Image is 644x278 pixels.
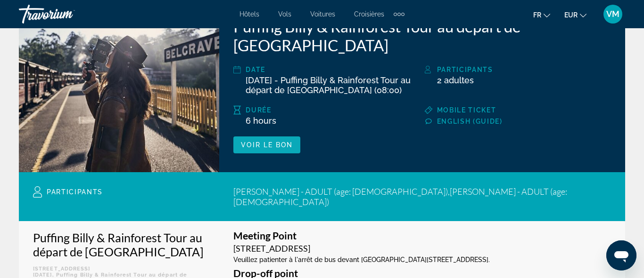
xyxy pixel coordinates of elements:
[246,75,411,95] span: [DATE] - Puffing Billy & Rainforest Tour au départ de [GEOGRAPHIC_DATA] (08:00)
[246,116,276,126] span: 6 hours
[239,10,259,18] a: Hôtels
[246,64,420,75] div: Date
[47,188,103,196] span: Participants
[564,11,578,19] span: EUR
[233,230,611,241] h3: Meeting Point
[278,10,291,18] a: Vols
[33,230,205,259] h3: Puffing Billy & Rainforest Tour au départ de [GEOGRAPHIC_DATA]
[564,8,586,22] button: Change currency
[437,106,496,114] span: Mobile ticket
[233,17,611,55] h2: Puffing Billy & Rainforest Tour au départ de [GEOGRAPHIC_DATA]
[437,75,442,85] span: 2
[33,266,205,272] p: [STREET_ADDRESS]
[533,11,541,19] span: fr
[233,243,611,254] div: [STREET_ADDRESS]
[533,8,550,22] button: Change language
[394,7,405,22] button: Extra navigation items
[310,10,335,18] a: Voitures
[606,240,636,270] iframe: Bouton de lancement de la fenêtre de messagerie
[601,4,625,24] button: User Menu
[437,64,611,75] div: Participants
[606,9,619,19] span: VM
[444,75,474,85] span: Adultes
[233,256,611,263] div: Veuillez patienter à l'arrêt de bus devant [GEOGRAPHIC_DATA][STREET_ADDRESS].
[19,2,113,26] a: Travorium
[246,104,420,116] div: Durée
[354,10,384,18] a: Croisières
[437,116,611,127] div: English (GUIDE)
[241,141,293,149] span: Voir le bon
[233,136,300,153] button: Voir le bon
[229,186,611,207] div: [PERSON_NAME] - ADULT (age: [DEMOGRAPHIC_DATA]) , [PERSON_NAME] - ADULT (age: [DEMOGRAPHIC_DATA])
